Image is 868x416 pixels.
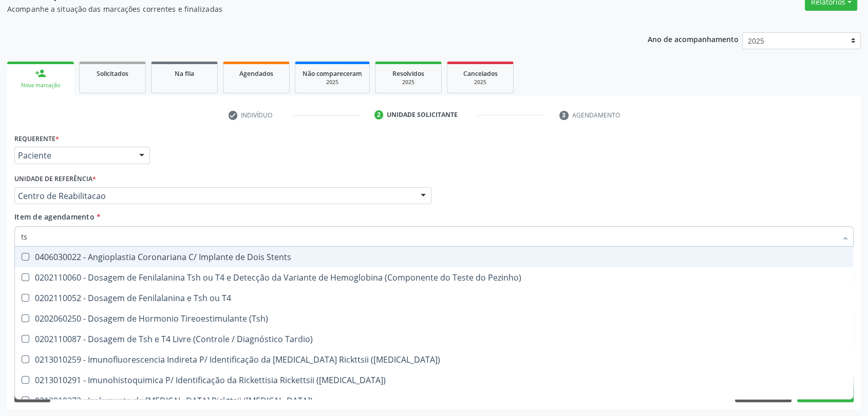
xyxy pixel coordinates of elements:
span: Agendados [239,69,273,78]
span: Na fila [175,69,194,78]
p: Ano de acompanhamento [648,32,739,45]
span: Cancelados [463,69,498,78]
div: 0213010259 - Imunofluorescencia Indireta P/ Identificação da [MEDICAL_DATA] Rickttsii ([MEDICAL_D... [21,355,847,364]
div: 0406030022 - Angioplastia Coronariana C/ Implante de Dois Stents [21,253,847,261]
div: Unidade solicitante [387,110,458,120]
div: 2025 [303,78,362,86]
span: Item de agendamento [14,212,95,222]
div: person_add [35,68,46,79]
span: Solicitados [97,69,128,78]
span: Resolvidos [392,69,424,78]
div: 0202110060 - Dosagem de Fenilalanina Tsh ou T4 e Detecção da Variante de Hemoglobina (Componente ... [21,273,847,282]
label: Requerente [14,131,59,147]
div: 0202060250 - Dosagem de Hormonio Tireoestimulante (Tsh) [21,314,847,323]
p: Acompanhe a situação das marcações correntes e finalizadas [7,4,605,14]
div: 0202110052 - Dosagem de Fenilalanina e Tsh ou T4 [21,294,847,302]
div: 0213010372 - Isolamento da [MEDICAL_DATA] Rickttsii ([MEDICAL_DATA]) [21,397,847,405]
input: Buscar por procedimentos [21,226,837,247]
span: Centro de Reabilitacao [18,191,410,201]
label: Unidade de referência [14,171,96,187]
div: 0213010291 - Imunohistoquimica P/ Identificação da Rickettisia Rickettsii ([MEDICAL_DATA]) [21,376,847,384]
div: 0202110087 - Dosagem de Tsh e T4 Livre (Controle / Diagnóstico Tardio) [21,335,847,343]
div: 2025 [383,78,434,86]
span: Não compareceram [303,69,362,78]
div: 2025 [455,78,506,86]
div: 2 [374,110,384,120]
span: Paciente [18,150,129,161]
div: Nova marcação [14,82,67,89]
